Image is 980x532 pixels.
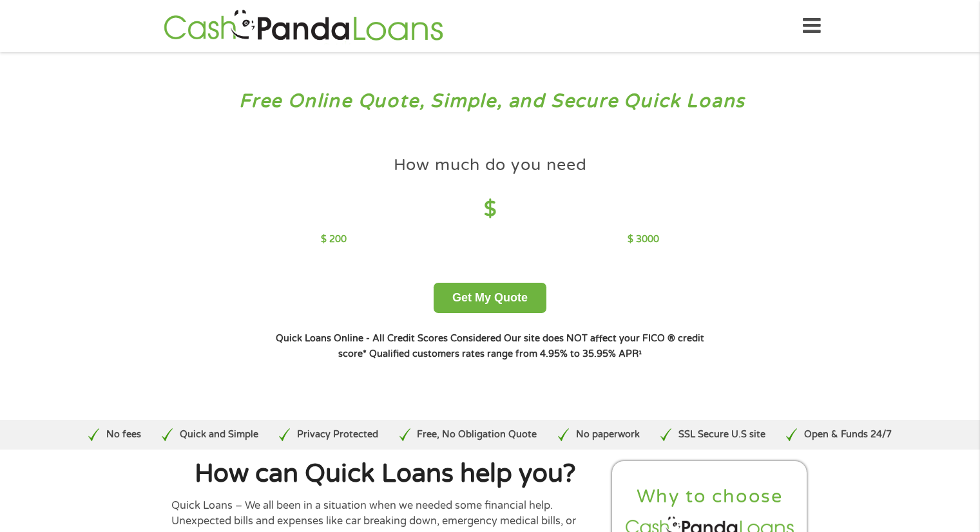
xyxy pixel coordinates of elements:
p: Privacy Protected [297,428,378,442]
h2: Why to choose [623,485,797,509]
img: GetLoanNow Logo [160,8,447,44]
p: $ 200 [321,233,347,247]
strong: Our site does NOT affect your FICO ® credit score* [338,333,704,359]
p: No fees [106,428,141,442]
p: $ 3000 [628,233,659,247]
p: No paperwork [576,428,640,442]
h4: How much do you need [394,155,587,176]
h4: $ [321,196,659,223]
p: Quick and Simple [180,428,258,442]
p: SSL Secure U.S site [678,428,765,442]
h3: Free Online Quote, Simple, and Secure Quick Loans [37,90,943,113]
strong: Qualified customers rates range from 4.95% to 35.95% APR¹ [369,348,642,359]
p: Free, No Obligation Quote [417,428,537,442]
h1: How can Quick Loans help you? [171,461,599,487]
button: Get My Quote [434,283,546,313]
strong: Quick Loans Online - All Credit Scores Considered [276,333,501,344]
p: Open & Funds 24/7 [804,428,892,442]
